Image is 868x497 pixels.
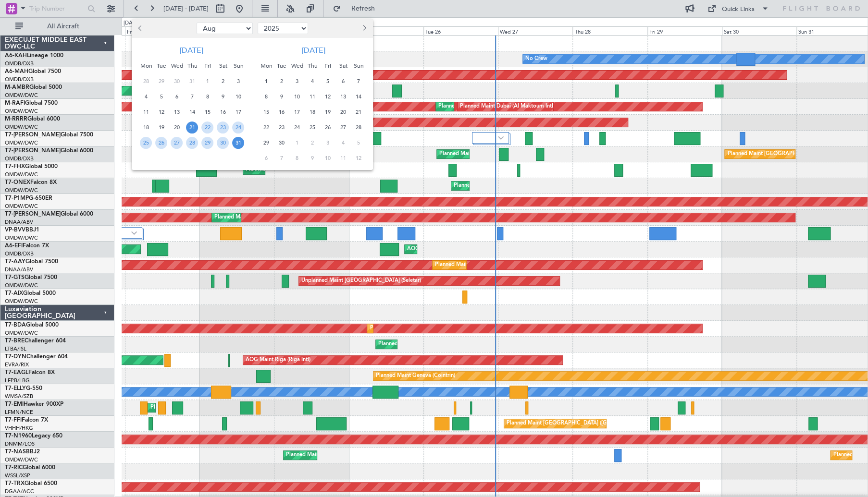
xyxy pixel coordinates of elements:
[186,137,198,149] span: 28
[232,75,244,87] span: 3
[274,89,289,104] div: 9-9-2025
[351,120,366,135] div: 28-9-2025
[322,137,334,149] span: 3
[140,121,152,133] span: 18
[337,121,349,133] span: 27
[274,150,289,166] div: 7-10-2025
[320,150,335,166] div: 10-10-2025
[217,121,229,133] span: 23
[154,104,169,120] div: 12-8-2025
[291,121,303,133] span: 24
[289,135,305,150] div: 1-10-2025
[140,91,152,103] span: 4
[200,73,215,89] div: 1-8-2025
[231,104,246,120] div: 17-8-2025
[215,120,231,135] div: 23-8-2025
[200,135,215,150] div: 29-8-2025
[305,135,320,150] div: 2-10-2025
[306,137,318,149] span: 2
[351,135,366,150] div: 5-10-2025
[171,137,183,149] span: 27
[200,104,215,120] div: 15-8-2025
[289,150,305,166] div: 8-10-2025
[335,150,351,166] div: 11-10-2025
[201,91,213,103] span: 8
[352,91,364,103] span: 14
[140,106,152,118] span: 11
[186,106,198,118] span: 14
[352,106,364,118] span: 21
[155,75,167,87] span: 29
[201,75,213,87] span: 1
[200,89,215,104] div: 8-8-2025
[231,73,246,89] div: 3-8-2025
[232,91,244,103] span: 10
[275,152,287,164] span: 7
[231,120,246,135] div: 24-8-2025
[335,135,351,150] div: 4-10-2025
[232,137,244,149] span: 31
[335,73,351,89] div: 6-9-2025
[274,58,289,73] div: Tue
[320,135,335,150] div: 3-10-2025
[155,91,167,103] span: 5
[260,121,272,133] span: 22
[305,58,320,73] div: Thu
[201,137,213,149] span: 29
[352,75,364,87] span: 7
[138,120,154,135] div: 18-8-2025
[138,89,154,104] div: 4-8-2025
[185,89,200,104] div: 7-8-2025
[259,135,274,150] div: 29-9-2025
[275,106,287,118] span: 16
[231,89,246,104] div: 10-8-2025
[320,58,335,73] div: Fri
[215,104,231,120] div: 16-8-2025
[291,75,303,87] span: 3
[335,104,351,120] div: 20-9-2025
[169,135,185,150] div: 27-8-2025
[305,73,320,89] div: 4-9-2025
[259,58,274,73] div: Mon
[289,89,305,104] div: 10-9-2025
[352,152,364,164] span: 12
[201,121,213,133] span: 22
[138,58,154,73] div: Mon
[185,104,200,120] div: 14-8-2025
[335,58,351,73] div: Sat
[169,104,185,120] div: 13-8-2025
[320,73,335,89] div: 5-9-2025
[259,73,274,89] div: 1-9-2025
[320,120,335,135] div: 26-9-2025
[275,75,287,87] span: 2
[154,58,169,73] div: Tue
[322,91,334,103] span: 12
[259,104,274,120] div: 15-9-2025
[259,120,274,135] div: 22-9-2025
[306,106,318,118] span: 18
[306,75,318,87] span: 4
[215,73,231,89] div: 2-8-2025
[351,73,366,89] div: 7-9-2025
[171,75,183,87] span: 30
[171,91,183,103] span: 6
[289,104,305,120] div: 17-9-2025
[260,137,272,149] span: 29
[138,73,154,89] div: 28-7-2025
[289,120,305,135] div: 24-9-2025
[259,150,274,166] div: 6-10-2025
[274,135,289,150] div: 30-9-2025
[305,120,320,135] div: 25-9-2025
[201,106,213,118] span: 15
[337,137,349,149] span: 4
[185,58,200,73] div: Thu
[186,75,198,87] span: 31
[259,89,274,104] div: 8-9-2025
[155,106,167,118] span: 12
[305,89,320,104] div: 11-9-2025
[275,121,287,133] span: 23
[322,106,334,118] span: 19
[200,120,215,135] div: 22-8-2025
[351,104,366,120] div: 21-9-2025
[197,23,253,34] select: Select month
